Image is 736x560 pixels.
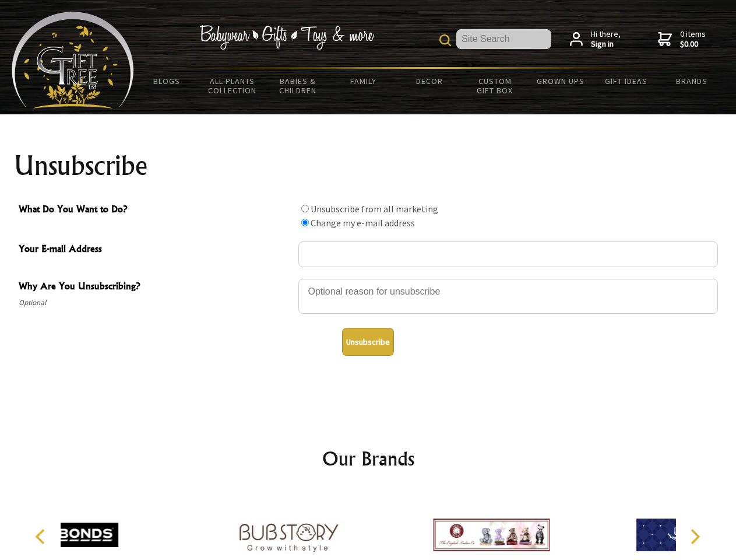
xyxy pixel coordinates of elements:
[265,69,331,103] a: Babies & Children
[659,69,725,93] a: Brands
[200,69,266,103] a: All Plants Collection
[199,25,374,50] img: Babywear - Gifts - Toys & more
[19,296,293,310] span: Optional
[134,69,200,93] a: BLOGS
[311,203,438,215] label: Unsubscribe from all marketing
[23,444,713,473] h2: Our Brands
[29,524,55,549] button: Previous
[682,524,707,549] button: Next
[680,29,706,50] span: 0 items
[342,328,394,356] button: Unsubscribe
[591,39,621,50] strong: Sign in
[456,29,551,49] input: Site Search
[301,219,309,226] input: What Do You Want to Do?
[527,69,593,93] a: Grown Ups
[680,39,706,50] strong: $0.00
[14,152,723,180] h1: Unsubscribe
[462,69,528,103] a: Custom Gift Box
[19,242,293,258] span: Your E-mail Address
[570,29,621,50] a: Hi there,Sign in
[311,217,415,229] label: Change my e-mail address
[396,69,462,93] a: Decor
[12,12,134,108] img: Babyware - Gifts - Toys and more...
[591,29,621,50] span: Hi there,
[298,279,718,314] textarea: Why Are You Unsubscribing?
[658,29,706,50] a: 0 items$0.00
[19,202,293,219] span: What Do You Want to Do?
[19,279,293,296] span: Why Are You Unsubscribing?
[298,242,718,267] input: Your E-mail Address
[331,69,397,93] a: Family
[301,205,309,212] input: What Do You Want to Do?
[593,69,659,93] a: Gift Ideas
[439,34,451,46] img: product search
